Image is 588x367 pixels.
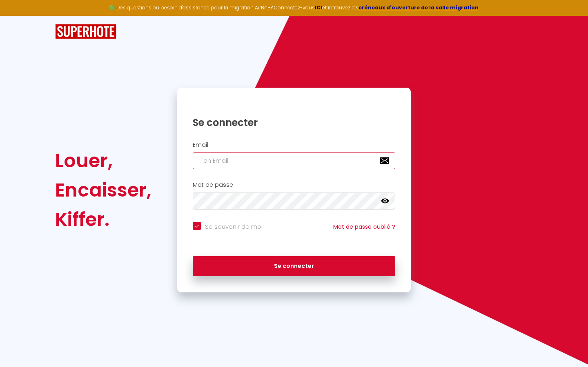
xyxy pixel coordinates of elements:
[193,152,395,169] input: Ton Email
[7,3,31,28] button: Ouvrir le widget de chat LiveChat
[55,205,151,234] div: Kiffer.
[333,223,395,231] a: Mot de passe oublié ?
[193,181,395,188] h2: Mot de passe
[359,4,479,11] a: créneaux d'ouverture de la salle migration
[55,146,151,175] div: Louer,
[193,256,395,276] button: Se connecter
[315,4,322,11] a: ICI
[55,24,116,39] img: SuperHote logo
[193,116,395,129] h1: Se connecter
[193,141,395,148] h2: Email
[55,175,151,205] div: Encaisser,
